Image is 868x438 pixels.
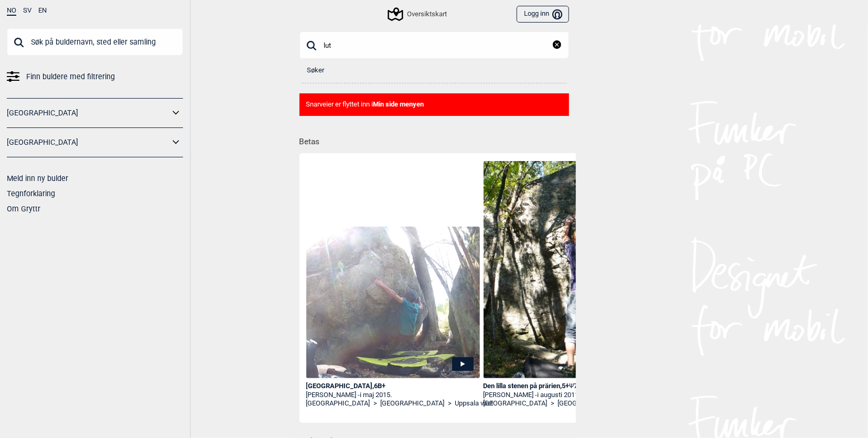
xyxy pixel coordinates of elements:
[7,28,183,56] input: Søk på buldernavn, sted eller samling
[360,391,392,399] span: i maj 2015.
[299,130,576,148] h1: Betas
[538,391,581,399] span: i augusti 2011.
[373,399,377,408] span: >
[7,174,68,183] a: Meld inn ny bulder
[551,399,554,408] span: >
[389,8,447,20] div: Oversiktskart
[306,382,480,391] div: [GEOGRAPHIC_DATA] , 6B+
[306,227,480,378] img: Logan pa Blasningen
[306,391,480,400] div: [PERSON_NAME] -
[484,399,548,408] a: [GEOGRAPHIC_DATA]
[7,69,183,84] a: Finn buldere med filtrering
[307,66,325,74] span: Søker
[23,7,31,15] button: SV
[306,399,370,408] a: [GEOGRAPHIC_DATA]
[299,93,569,116] div: Snarveier er flyttet inn i
[517,6,569,23] button: Logg inn
[484,382,658,391] div: Den lilla stenen på prärien , 5+ 7A
[448,399,452,408] span: >
[373,100,424,108] b: Min side menyen
[570,382,574,390] span: Ψ
[455,399,494,408] a: Uppsala väst
[381,399,445,408] a: [GEOGRAPHIC_DATA]
[299,31,569,59] input: Søk på buldernavn, sted eller samling
[558,399,622,408] a: [GEOGRAPHIC_DATA]
[38,7,47,15] button: EN
[484,391,658,400] div: [PERSON_NAME] -
[484,161,658,378] img: Henric pa Den lilla stenen pa prarien
[7,135,169,150] a: [GEOGRAPHIC_DATA]
[26,69,115,84] span: Finn buldere med filtrering
[7,189,55,198] a: Tegnforklaring
[7,205,40,213] a: Om Gryttr
[7,7,16,16] button: NO
[7,105,169,121] a: [GEOGRAPHIC_DATA]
